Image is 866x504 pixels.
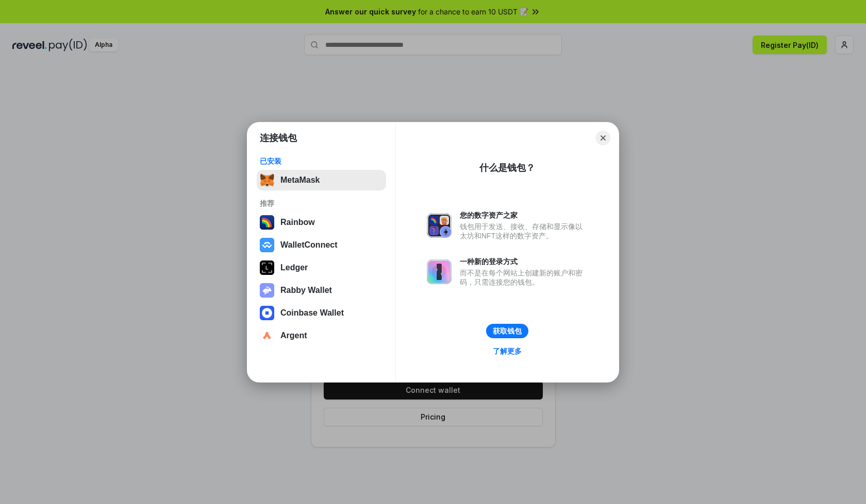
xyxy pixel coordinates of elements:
[486,324,528,338] button: 获取钱包
[493,326,522,336] div: 获取钱包
[280,218,315,227] div: Rainbow
[460,268,588,287] div: 而不是在每个网站上创建新的账户和密码，只需连接您的钱包。
[260,157,383,166] div: 已安装
[257,235,386,255] button: WalletConnect
[257,280,386,301] button: Rabby Wallet
[596,131,610,145] button: Close
[280,331,307,340] div: Argent
[493,346,522,356] div: 了解更多
[427,259,452,284] img: svg+xml,%3Csvg%20xmlns%3D%22http%3A%2F%2Fwww.w3.org%2F2000%2Fsvg%22%20fill%3D%22none%22%20viewBox...
[260,132,297,144] h1: 连接钱包
[257,170,386,190] button: MetaMask
[260,283,274,298] img: svg+xml,%3Csvg%20xmlns%3D%22http%3A%2F%2Fwww.w3.org%2F2000%2Fsvg%22%20fill%3D%22none%22%20viewBox...
[280,176,320,185] div: MetaMask
[280,263,308,272] div: Ledger
[280,240,338,250] div: WalletConnect
[460,222,588,240] div: 钱包用于发送、接收、存储和显示像以太坊和NFT这样的数字资产。
[260,306,274,320] img: svg+xml,%3Csvg%20width%3D%2228%22%20height%3D%2228%22%20viewBox%3D%220%200%2028%2028%22%20fill%3D...
[260,238,274,252] img: svg+xml,%3Csvg%20width%3D%2228%22%20height%3D%2228%22%20viewBox%3D%220%200%2028%2028%22%20fill%3D...
[427,213,452,238] img: svg+xml,%3Csvg%20xmlns%3D%22http%3A%2F%2Fwww.w3.org%2F2000%2Fsvg%22%20fill%3D%22none%22%20viewBox...
[257,212,386,233] button: Rainbow
[280,286,332,295] div: Rabby Wallet
[487,344,528,358] a: 了解更多
[280,308,344,318] div: Coinbase Wallet
[260,260,274,275] img: svg+xml,%3Csvg%20xmlns%3D%22http%3A%2F%2Fwww.w3.org%2F2000%2Fsvg%22%20width%3D%2228%22%20height%3...
[479,162,535,174] div: 什么是钱包？
[257,257,386,278] button: Ledger
[257,303,386,323] button: Coinbase Wallet
[460,257,588,266] div: 一种新的登录方式
[260,173,274,187] img: svg+xml,%3Csvg%20fill%3D%22none%22%20height%3D%2233%22%20viewBox%3D%220%200%2035%2033%22%20width%...
[260,328,274,343] img: svg+xml,%3Csvg%20width%3D%2228%22%20height%3D%2228%22%20viewBox%3D%220%200%2028%2028%22%20fill%3D...
[260,215,274,230] img: svg+xml,%3Csvg%20width%3D%22120%22%20height%3D%22120%22%20viewBox%3D%220%200%20120%20120%22%20fil...
[460,211,588,220] div: 您的数字资产之家
[257,325,386,346] button: Argent
[260,199,383,208] div: 推荐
